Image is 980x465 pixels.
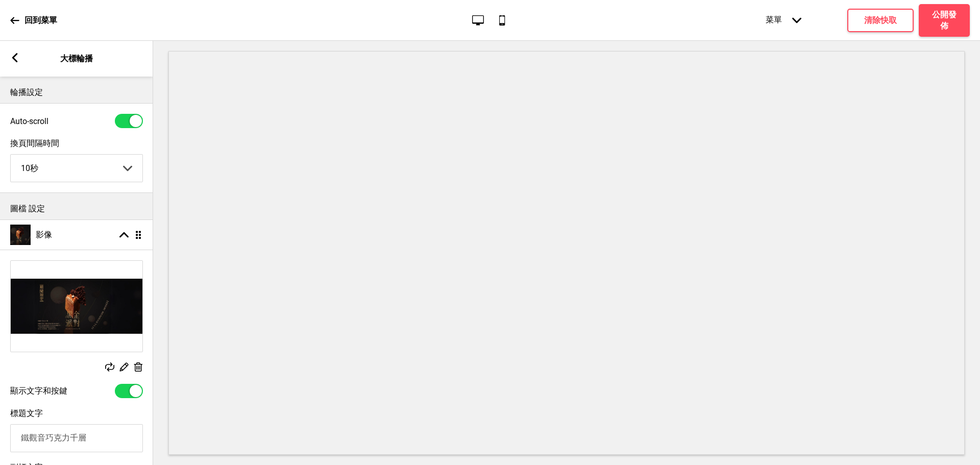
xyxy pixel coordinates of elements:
[10,408,43,418] label: 標題文字
[847,9,914,32] button: 清除快取
[11,261,142,352] img: Image
[10,386,67,397] label: 顯示文字和按鍵
[10,87,143,98] p: 輪播設定
[919,4,970,37] button: 公開發佈
[10,138,143,149] label: 換頁間隔時間
[755,5,812,36] div: 菜單
[10,7,57,34] a: 回到菜單
[24,15,57,26] p: 回到菜單
[10,203,143,214] p: 圖檔 設定
[10,116,48,126] label: Auto-scroll
[929,9,960,32] h4: 公開發佈
[36,229,52,240] h4: 影像
[864,15,897,26] h4: 清除快取
[60,53,93,64] p: 大標輪播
